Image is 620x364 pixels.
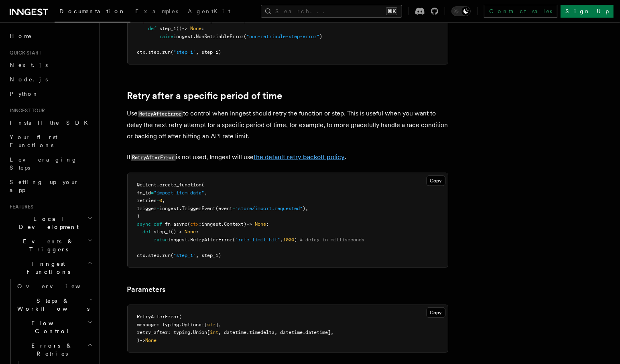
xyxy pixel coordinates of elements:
a: Retry after a specific period of time [127,90,283,101]
span: None [146,338,157,343]
span: retries [137,198,157,203]
span: : [199,18,202,24]
button: Inngest Functions [6,257,94,279]
span: Node.js [10,76,48,83]
span: -> [247,221,252,227]
span: def [154,18,163,24]
span: = [157,198,160,203]
span: "step_1" [174,253,196,258]
a: Node.js [6,72,94,87]
span: , step_1) [196,49,222,55]
a: Python [6,87,94,101]
span: -> [247,18,252,24]
span: Flow Control [14,319,87,335]
span: ) [137,338,140,343]
a: Leveraging Steps [6,152,94,175]
span: 1000 [283,237,295,243]
a: Contact sales [484,5,557,18]
span: # delay in milliseconds [300,237,365,243]
button: Copy [427,176,445,186]
span: ) [320,34,323,39]
button: Events & Triggers [6,234,94,257]
span: Leveraging Steps [10,156,77,171]
span: Documentation [59,8,126,14]
span: 0 [160,198,163,203]
span: . [188,237,191,243]
span: inngest. [160,206,182,211]
span: ( [233,237,236,243]
span: trigger [137,206,157,211]
span: , step_1) [196,253,222,258]
a: Overview [14,279,94,293]
span: "store/import.requested" [236,206,303,211]
span: Features [6,204,33,210]
span: step_1 [154,229,171,235]
a: Home [6,29,94,43]
span: = [151,190,154,196]
span: ctx [137,253,146,258]
span: Python [10,91,39,97]
span: Events & Triggers [6,237,87,253]
span: inngest [202,18,222,24]
span: = [233,206,236,211]
span: "import-item-data" [154,190,205,196]
span: raise [154,237,168,243]
a: Setting up your app [6,175,94,197]
span: ), [303,206,309,211]
span: Your first Functions [10,134,57,148]
span: . [157,182,160,188]
span: , [163,198,165,203]
span: Steps & Workflows [14,297,89,313]
span: . [146,253,148,258]
span: Context) [224,18,247,24]
span: Overview [17,283,100,289]
span: ) [137,213,140,219]
span: inngest [174,34,193,39]
span: int [210,330,219,335]
span: None [255,18,266,24]
button: Toggle dark mode [451,6,471,16]
code: RetryAfterError [138,111,183,117]
span: Next.js [10,62,48,68]
span: Install the SDK [10,119,93,126]
code: RetryAfterError [131,154,176,161]
a: Examples [130,2,183,22]
span: : [266,18,269,24]
span: Home [10,32,32,40]
span: async [137,221,151,227]
span: ( [179,314,182,320]
button: Flow Control [14,316,94,338]
span: step [148,49,160,55]
kbd: ⌘K [386,7,397,15]
button: Local Development [6,212,94,234]
span: inngest [168,237,188,243]
button: Search...⌘K [261,5,402,18]
span: . [146,49,148,55]
span: ctx [137,49,146,55]
a: Parameters [127,284,166,295]
span: ctx [191,221,199,227]
span: "non-retriable-step-error" [247,34,320,39]
span: . [160,49,163,55]
button: Steps & Workflows [14,293,94,316]
span: ( [171,253,174,258]
span: run [163,49,171,55]
span: , [205,190,207,196]
span: ) [295,237,297,243]
span: ( [188,18,191,24]
span: run [163,253,171,258]
span: : [196,229,199,235]
span: Errors & Retries [14,342,87,358]
a: AgentKit [183,2,235,22]
p: If is not used, Inngest will use . [127,152,448,163]
button: Errors & Retries [14,338,94,361]
span: , [281,237,283,243]
span: . [222,221,224,227]
span: None [191,26,202,31]
span: . [160,253,163,258]
span: . [222,18,224,24]
span: @client [137,182,157,188]
span: None [185,229,196,235]
button: Copy [427,307,445,318]
span: raise [160,34,174,39]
